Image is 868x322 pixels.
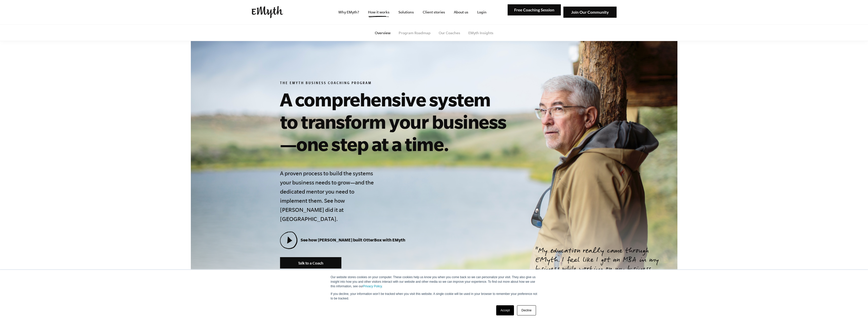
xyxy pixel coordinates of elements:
h6: The EMyth Business Coaching Program [280,81,511,86]
img: Free Coaching Session [508,4,561,16]
h4: A proven process to build the systems your business needs to grow—and the dedicated mentor you ne... [280,169,377,223]
a: Overview [375,31,391,35]
img: Join Our Community [563,7,617,18]
a: Our Coaches [439,31,460,35]
a: Talk to a Coach [280,257,341,269]
a: EMyth Insights [468,31,493,35]
a: Accept [496,305,514,315]
a: Decline [517,305,536,315]
a: See how [PERSON_NAME] built OtterBox with EMyth [280,237,405,242]
h1: A comprehensive system to transform your business—one step at a time. [280,88,511,155]
span: Talk to a Coach [298,261,323,265]
a: Program Roadmap [399,31,431,35]
a: Privacy Policy [363,285,382,288]
p: My education really came through EMyth. I feel like I got an MBA in my business while working on ... [535,247,665,302]
p: Our website stores cookies on your computer. These cookies help us know you when you come back so... [331,275,538,289]
p: If you decline, your information won’t be tracked when you visit this website. A single cookie wi... [331,292,538,301]
img: EMyth [252,6,283,18]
